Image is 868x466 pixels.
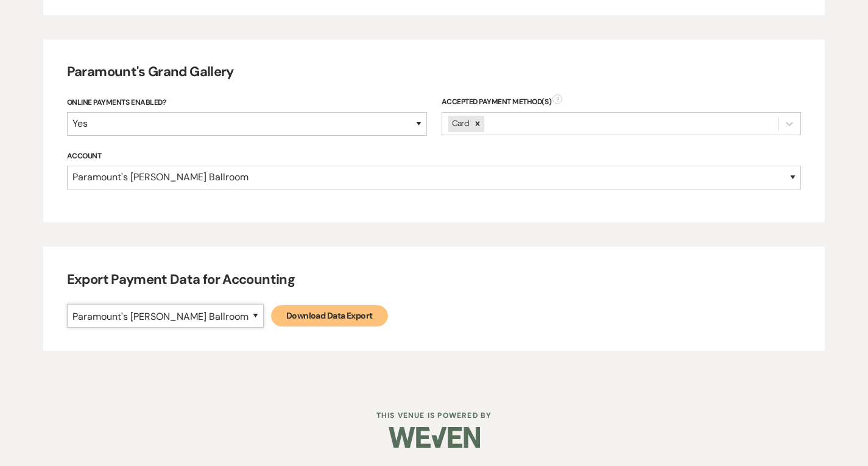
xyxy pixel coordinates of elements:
span: ? [552,94,562,104]
div: Card [448,116,471,132]
label: Online Payments Enabled? [67,96,427,110]
a: Download Data Export [271,305,388,327]
div: Accepted Payment Method(s) [442,96,802,107]
h4: Paramount's Grand Gallery [67,63,802,82]
h4: Export Payment Data for Accounting [67,270,802,289]
img: Weven Logo [389,416,480,459]
label: Account [67,150,802,163]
